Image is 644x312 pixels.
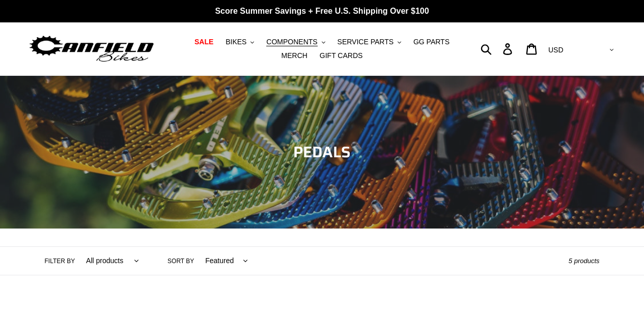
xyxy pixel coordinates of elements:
[282,51,307,60] span: MERCH
[266,38,317,46] span: COMPONENTS
[413,38,450,46] span: GG PARTS
[261,35,330,49] button: COMPONENTS
[315,49,368,63] a: GIFT CARDS
[194,38,213,46] span: SALE
[338,38,394,46] span: SERVICE PARTS
[332,35,406,49] button: SERVICE PARTS
[320,51,363,60] span: GIFT CARDS
[569,257,600,265] span: 5 products
[189,35,218,49] a: SALE
[226,38,246,46] span: BIKES
[276,49,313,63] a: MERCH
[45,257,75,266] label: Filter by
[293,140,351,164] span: PEDALS
[220,35,259,49] button: BIKES
[28,33,155,65] img: Canfield Bikes
[167,257,194,266] label: Sort by
[408,35,455,49] a: GG PARTS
